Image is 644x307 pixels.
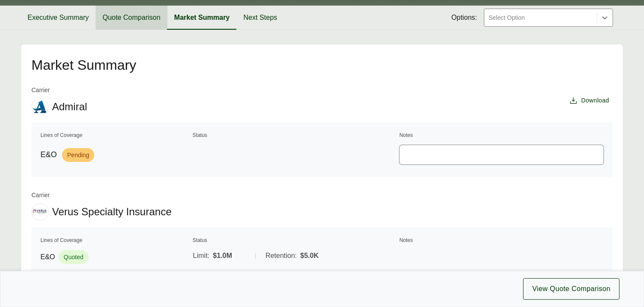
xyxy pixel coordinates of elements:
[237,6,284,30] button: Next Steps
[31,191,172,200] span: Carrier
[300,251,319,261] span: $5.0K
[40,149,57,161] span: E&O
[40,131,190,140] th: Lines of Coverage
[581,96,609,105] span: Download
[566,93,613,109] button: Download
[192,131,397,140] th: Status
[266,251,297,261] span: Retention:
[193,251,209,261] span: Limit:
[40,236,190,245] th: Lines of Coverage
[52,205,172,218] span: Verus Specialty Insurance
[451,12,477,23] span: Options:
[532,284,610,294] span: View Quote Comparison
[32,99,48,115] img: Admiral
[32,208,48,215] img: Verus Specialty Insurance
[31,86,87,95] span: Carrier
[213,251,232,261] span: $1.0M
[254,252,256,259] span: |
[21,6,96,30] button: Executive Summary
[59,250,89,264] span: Quoted
[167,6,237,30] button: Market Summary
[96,6,167,30] button: Quote Comparison
[192,236,397,245] th: Status
[399,131,604,140] th: Notes
[40,252,55,262] span: E&O
[523,278,619,300] button: View Quote Comparison
[62,148,94,162] span: Pending
[52,100,87,113] span: Admiral
[399,236,604,245] th: Notes
[31,58,613,72] h2: Market Summary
